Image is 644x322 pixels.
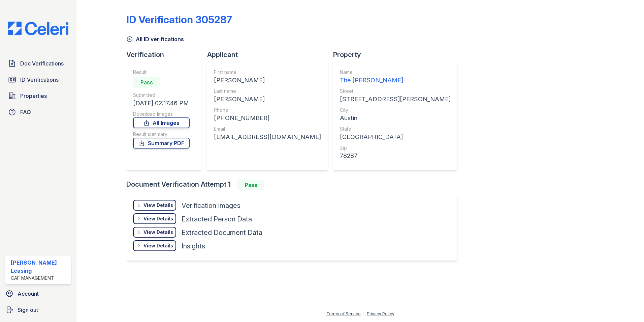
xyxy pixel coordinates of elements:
[214,107,321,113] div: Phone
[214,113,321,123] div: [PHONE_NUMBER]
[340,151,451,161] div: 78287
[214,95,321,104] div: [PERSON_NAME]
[363,311,364,316] div: |
[5,73,71,86] a: ID Verifications
[133,92,190,99] div: Submitted
[133,69,190,76] div: Result
[20,92,47,100] span: Properties
[340,107,451,113] div: City
[340,95,451,104] div: [STREET_ADDRESS][PERSON_NAME]
[20,59,64,68] span: Doc Verifications
[133,138,190,149] a: Summary PDF
[126,180,463,190] div: Document Verification Attempt 1
[3,303,74,317] a: Sign out
[133,111,190,117] div: Download Images
[3,287,74,300] a: Account
[143,242,173,249] div: View Details
[5,105,71,119] a: FAQ
[367,311,394,316] a: Privacy Policy
[126,50,207,59] div: Verification
[340,126,451,132] div: State
[133,117,190,128] a: All Images
[237,180,264,190] div: Pass
[182,241,205,251] div: Insights
[11,275,68,281] div: CAF Management
[133,77,160,88] div: Pass
[18,306,38,314] span: Sign out
[126,14,232,26] div: ID Verification 305287
[133,99,190,108] div: [DATE] 02:17:46 PM
[214,76,321,85] div: [PERSON_NAME]
[326,311,361,316] a: Terms of Service
[340,144,451,151] div: Zip
[214,69,321,76] div: First name
[143,202,173,209] div: View Details
[133,131,190,138] div: Result summary
[126,35,184,43] a: All ID verifications
[214,88,321,95] div: Last name
[340,69,451,76] div: Name
[182,201,240,210] div: Verification Images
[333,50,463,59] div: Property
[182,228,262,237] div: Extracted Document Data
[340,88,451,95] div: Street
[340,76,451,85] div: The [PERSON_NAME]
[3,22,74,35] img: CE_Logo_Blue-a8612792a0a2168367f1c8372b55b34899dd931a85d93a1a3d3e32e68fde9ad4.png
[18,290,39,298] span: Account
[340,113,451,123] div: Austin
[214,132,321,142] div: [EMAIL_ADDRESS][DOMAIN_NAME]
[20,76,59,84] span: ID Verifications
[20,108,31,116] span: FAQ
[340,132,451,142] div: [GEOGRAPHIC_DATA]
[5,89,71,103] a: Properties
[143,229,173,236] div: View Details
[143,215,173,222] div: View Details
[182,214,252,224] div: Extracted Person Data
[214,126,321,132] div: Email
[5,57,71,70] a: Doc Verifications
[207,50,333,59] div: Applicant
[340,69,451,85] a: Name The [PERSON_NAME]
[11,259,68,275] div: [PERSON_NAME] Leasing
